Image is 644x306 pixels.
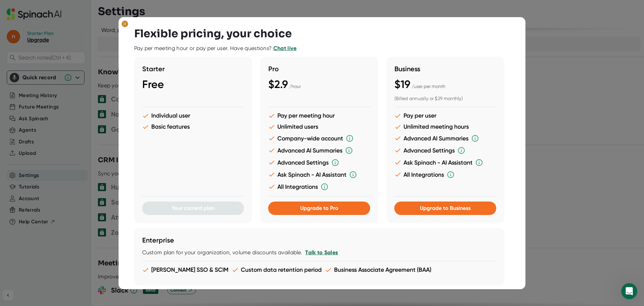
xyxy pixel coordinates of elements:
span: / user per month [412,84,445,89]
li: Ask Spinach - AI Assistant [394,159,496,167]
li: Business Associate Agreement (BAA) [325,266,431,273]
li: All Integrations [268,183,370,191]
li: Individual user [142,112,244,119]
button: Your current plan [142,202,244,215]
li: Ask Spinach - AI Assistant [268,171,370,179]
h3: Enterprise [142,236,496,244]
div: (Billed annually or $29 monthly) [394,96,496,102]
li: Advanced AI Summaries [268,146,370,155]
li: Advanced Settings [394,146,496,155]
h3: Business [394,65,496,73]
span: $19 [394,78,410,91]
a: Talk to Sales [305,249,338,256]
li: Pay per meeting hour [268,112,370,119]
li: Custom data retention period [232,266,322,273]
li: Company-wide account [268,134,370,142]
h3: Pro [268,65,370,73]
span: $2.9 [268,78,288,91]
button: Collapse window [202,3,214,15]
span: neutral face reaction [107,236,124,250]
span: Free [142,78,164,91]
div: Custom plan for your organization, volume discounts available. [142,249,496,256]
span: / hour [289,84,301,89]
button: go back [4,3,17,15]
span: 😐 [110,236,120,250]
li: Unlimited meeting hours [394,123,496,130]
div: Pay per meeting hour or pay per user. Have questions? [134,45,297,52]
a: Chat live [273,45,297,51]
span: smiley reaction [124,236,142,250]
div: Close [214,3,226,15]
li: Advanced AI Summaries [394,134,496,142]
span: Upgrade to Pro [300,205,338,211]
button: Upgrade to Business [394,202,496,215]
h3: Starter [142,65,244,73]
span: Your current plan [172,205,215,211]
span: 😞 [93,236,103,250]
button: Upgrade to Pro [268,202,370,215]
span: disappointed reaction [89,236,107,250]
li: Advanced Settings [268,159,370,167]
h3: Flexible pricing, your choice [134,27,292,40]
span: 😃 [128,236,138,250]
span: Upgrade to Business [420,205,471,211]
a: Open in help center [89,258,142,264]
li: Pay per user [394,112,496,119]
li: [PERSON_NAME] SSO & SCIM [142,266,228,273]
iframe: Intercom live chat [621,283,637,299]
div: Did this answer your question? [8,230,223,237]
li: Unlimited users [268,123,370,130]
li: All Integrations [394,171,496,179]
li: Basic features [142,123,244,130]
